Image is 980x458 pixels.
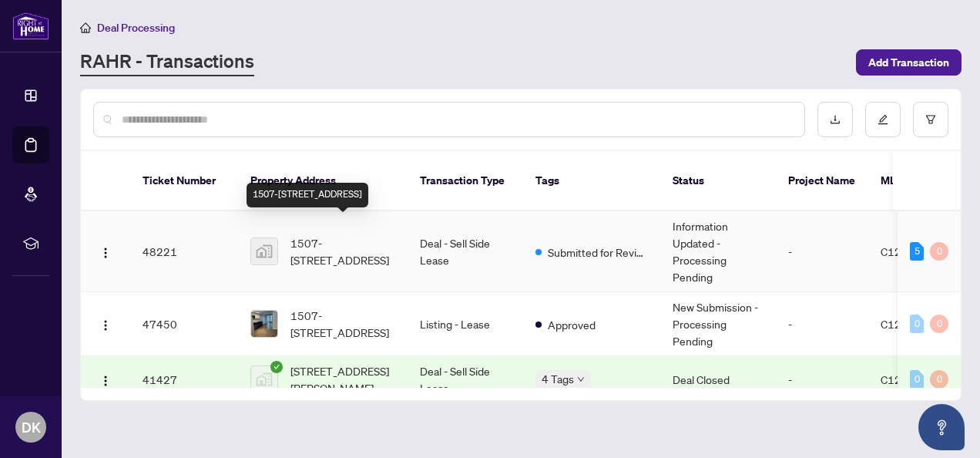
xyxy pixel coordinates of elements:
[408,211,523,292] td: Deal - Sell Side Lease
[523,151,660,211] th: Tags
[910,242,924,261] div: 5
[251,311,277,337] img: thumbnail-img
[881,372,943,386] span: C12237491
[408,151,523,211] th: Transaction Type
[660,356,776,403] td: Deal Closed
[776,151,868,211] th: Project Name
[99,247,112,259] img: Logo
[290,234,395,268] span: 1507-[STREET_ADDRESS]
[913,102,948,137] button: filter
[660,292,776,356] td: New Submission - Processing Pending
[930,370,948,389] div: 0
[290,307,395,341] span: 1507-[STREET_ADDRESS]
[548,244,648,261] span: Submitted for Review
[930,315,948,333] div: 0
[865,102,901,137] button: edit
[270,361,283,373] span: check-circle
[290,362,395,396] span: [STREET_ADDRESS][PERSON_NAME]
[910,370,924,389] div: 0
[130,292,238,356] td: 47450
[925,114,936,125] span: filter
[776,356,868,403] td: -
[251,366,277,392] img: thumbnail-img
[660,151,776,211] th: Status
[130,211,238,292] td: 48221
[251,238,277,264] img: thumbnail-img
[868,151,961,211] th: MLS #
[910,315,924,333] div: 0
[130,356,238,403] td: 41427
[868,50,949,75] span: Add Transaction
[660,211,776,292] td: Information Updated - Processing Pending
[12,12,49,40] img: logo
[817,102,853,137] button: download
[830,114,841,125] span: download
[577,375,585,383] span: down
[93,239,118,264] button: Logo
[97,21,175,35] span: Deal Processing
[93,312,118,336] button: Logo
[918,404,965,450] button: Open asap
[776,211,868,292] td: -
[408,356,523,403] td: Deal - Sell Side Lease
[930,242,948,261] div: 0
[776,292,868,356] td: -
[80,22,91,33] span: home
[856,49,962,76] button: Add Transaction
[247,183,368,207] div: 1507-[STREET_ADDRESS]
[548,316,596,333] span: Approved
[878,114,888,125] span: edit
[542,370,574,388] span: 4 Tags
[238,151,408,211] th: Property Address
[881,317,943,331] span: C12326451
[22,416,41,438] span: DK
[408,292,523,356] td: Listing - Lease
[93,367,118,392] button: Logo
[99,375,112,387] img: Logo
[99,319,112,332] img: Logo
[80,49,254,76] a: RAHR - Transactions
[881,244,943,258] span: C12326451
[130,151,238,211] th: Ticket Number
